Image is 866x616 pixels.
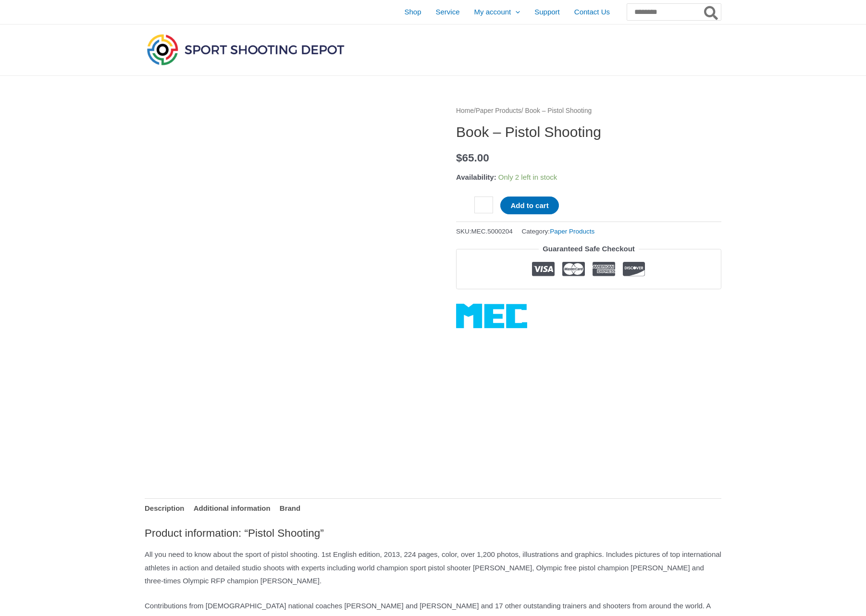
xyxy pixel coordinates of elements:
button: Search [702,4,721,20]
span: Category: [522,225,595,237]
button: Add to cart [500,197,558,214]
a: Brand [280,498,300,519]
nav: Breadcrumb [456,105,721,117]
span: Availability: [456,173,496,181]
a: Home [456,107,474,114]
p: All you need to know about the sport of pistol shooting. 1st English edition, 2013, 224 pages, co... [145,548,721,588]
a: Description [145,498,185,519]
a: Paper Products [550,228,594,235]
span: SKU: [456,225,513,237]
bdi: 65.00 [456,152,489,164]
input: Product quantity [474,197,493,213]
legend: Guaranteed Safe Checkout [539,242,639,256]
h2: Product information: “Pistol Shooting” [145,526,721,540]
h1: Book – Pistol Shooting [456,123,721,141]
img: Sport Shooting Depot [145,32,346,67]
a: Additional information [194,498,271,519]
a: MEC [456,304,527,328]
span: MEC.5000204 [471,228,513,235]
a: Paper Products [476,107,521,114]
span: $ [456,152,462,164]
span: Only 2 left in stock [498,173,557,181]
